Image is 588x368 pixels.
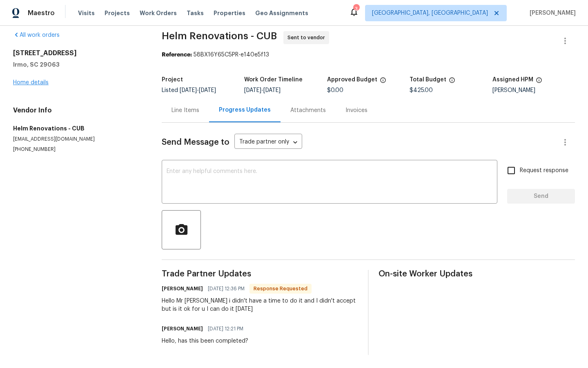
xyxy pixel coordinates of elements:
[214,9,245,17] span: Properties
[244,77,303,83] h5: Work Order Timeline
[180,88,216,93] span: -
[244,88,281,93] span: -
[492,77,533,83] h5: Assigned HPM
[162,31,277,41] span: Helm Renovations - CUB
[171,106,199,114] div: Line Items
[105,9,130,17] span: Projects
[28,9,55,17] span: Maestro
[13,124,142,132] h5: Helm Renovations - CUB
[255,9,308,17] span: Geo Assignments
[13,49,142,57] h2: [STREET_ADDRESS]
[162,270,358,278] span: Trade Partner Updates
[410,77,446,83] h5: Total Budget
[162,285,203,293] h6: [PERSON_NAME]
[353,5,359,13] div: 3
[327,88,343,93] span: $0.00
[187,10,204,16] span: Tasks
[536,77,542,88] span: The hpm assigned to this work order.
[244,88,261,93] span: [DATE]
[162,297,358,313] div: Hello Mr [PERSON_NAME] i didn't have a time to do it and I didn't accept but is it ok for u I can...
[208,285,245,293] span: [DATE] 12:36 PM
[199,88,216,93] span: [DATE]
[162,337,248,345] div: Hello, has this been completed?
[520,166,568,175] span: Request response
[13,32,60,38] a: All work orders
[13,136,142,143] p: [EMAIL_ADDRESS][DOMAIN_NAME]
[379,270,575,278] span: On-site Worker Updates
[287,34,328,42] span: Sent to vendor
[449,77,455,88] span: The total cost of line items that have been proposed by Opendoor. This sum includes line items th...
[13,146,142,153] p: [PHONE_NUMBER]
[492,88,575,93] div: [PERSON_NAME]
[234,136,302,149] div: Trade partner only
[327,77,377,83] h5: Approved Budget
[526,9,576,17] span: [PERSON_NAME]
[410,88,433,93] span: $425.00
[162,52,192,58] b: Reference:
[13,80,49,85] a: Home details
[219,106,271,114] div: Progress Updates
[345,106,367,114] div: Invoices
[13,61,142,69] h5: Irmo, SC 29063
[180,88,197,93] span: [DATE]
[162,325,203,333] h6: [PERSON_NAME]
[208,325,243,333] span: [DATE] 12:21 PM
[263,88,281,93] span: [DATE]
[162,138,229,146] span: Send Message to
[140,9,177,17] span: Work Orders
[78,9,95,17] span: Visits
[380,77,386,88] span: The total cost of line items that have been approved by both Opendoor and the Trade Partner. This...
[13,106,142,114] h4: Vendor Info
[162,51,575,59] div: 58BX16Y65C5PR-e140e5f13
[372,9,488,17] span: [GEOGRAPHIC_DATA], [GEOGRAPHIC_DATA]
[162,88,216,93] span: Listed
[162,77,183,83] h5: Project
[250,285,311,293] span: Response Requested
[290,106,326,114] div: Attachments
